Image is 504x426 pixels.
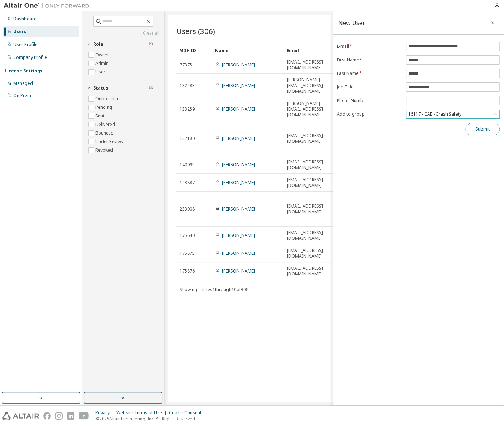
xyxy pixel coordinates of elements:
[67,412,74,420] img: linkedin.svg
[222,135,255,141] a: [PERSON_NAME]
[180,106,195,112] span: 133259
[286,45,348,56] div: Email
[180,180,195,186] span: 143887
[180,83,195,88] span: 132483
[176,26,215,36] span: Users (306)
[43,412,51,420] img: facebook.svg
[222,250,255,256] a: [PERSON_NAME]
[13,42,38,47] div: User Profile
[337,84,402,90] label: Job Title
[95,95,121,103] label: Onboarded
[222,206,255,212] a: [PERSON_NAME]
[95,137,125,146] label: Under Review
[180,233,195,238] span: 175640
[169,410,206,416] div: Cookie Consent
[87,80,159,96] button: Status
[337,111,402,117] label: Add to group
[4,2,93,9] img: Altair One
[95,68,107,76] label: User
[180,62,192,68] span: 77375
[287,101,347,118] span: [PERSON_NAME][EMAIL_ADDRESS][DOMAIN_NAME]
[87,30,159,36] a: Clear all
[95,129,115,137] label: Bounced
[222,232,255,238] a: [PERSON_NAME]
[180,250,195,256] span: 175875
[13,55,47,60] div: Company Profile
[222,82,255,88] a: [PERSON_NAME]
[87,36,159,52] button: Role
[79,412,89,420] img: youtube.svg
[95,416,206,422] p: © 2025 Altair Engineering, Inc. All Rights Reserved.
[407,110,462,118] div: 16117 - CAE - Crash Safety
[180,206,195,212] span: 233008
[55,412,63,420] img: instagram.svg
[95,146,114,154] label: Revoked
[465,123,500,135] button: Submit
[95,103,114,112] label: Pending
[116,410,169,416] div: Website Terms of Use
[179,45,209,56] div: MDH ID
[180,286,248,293] span: Showing entries 1 through 10 of 306
[222,162,255,168] a: [PERSON_NAME]
[95,410,116,416] div: Privacy
[287,77,347,94] span: [PERSON_NAME][EMAIL_ADDRESS][DOMAIN_NAME]
[5,68,43,74] div: License Settings
[180,136,195,141] span: 137180
[95,120,116,129] label: Delivered
[13,16,37,22] div: Dashboard
[13,81,33,86] div: Managed
[180,268,195,274] span: 175876
[337,44,402,49] label: E-mail
[215,45,281,56] div: Name
[149,85,153,91] span: Clear filter
[287,159,347,171] span: [EMAIL_ADDRESS][DOMAIN_NAME]
[287,133,347,144] span: [EMAIL_ADDRESS][DOMAIN_NAME]
[13,93,31,98] div: On Prem
[287,59,347,71] span: [EMAIL_ADDRESS][DOMAIN_NAME]
[93,85,108,91] span: Status
[337,98,402,103] label: Phone Number
[337,71,402,76] label: Last Name
[338,20,365,26] div: New User
[95,51,110,59] label: Owner
[406,110,499,118] div: 16117 - CAE - Crash Safety
[95,59,110,68] label: Admin
[222,179,255,186] a: [PERSON_NAME]
[287,248,347,259] span: [EMAIL_ADDRESS][DOMAIN_NAME]
[287,203,347,215] span: [EMAIL_ADDRESS][DOMAIN_NAME]
[222,106,255,112] a: [PERSON_NAME]
[13,29,26,35] div: Users
[222,268,255,274] a: [PERSON_NAME]
[287,177,347,188] span: [EMAIL_ADDRESS][DOMAIN_NAME]
[222,62,255,68] a: [PERSON_NAME]
[93,41,103,47] span: Role
[149,41,153,47] span: Clear filter
[287,230,347,241] span: [EMAIL_ADDRESS][DOMAIN_NAME]
[180,162,195,168] span: 140995
[2,412,39,420] img: altair_logo.svg
[337,57,402,63] label: First Name
[95,112,106,120] label: Sent
[287,265,347,277] span: [EMAIL_ADDRESS][DOMAIN_NAME]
